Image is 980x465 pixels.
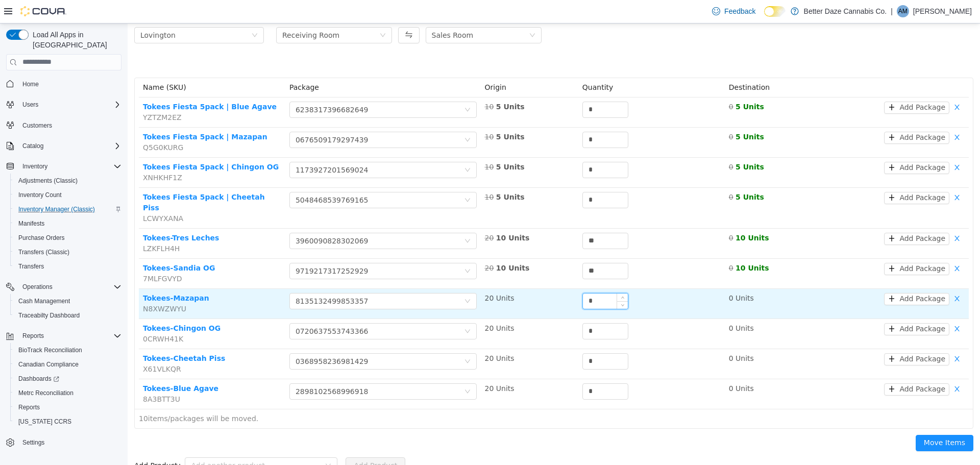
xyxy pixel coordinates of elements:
span: Load All Apps in [GEOGRAPHIC_DATA] [29,30,121,50]
span: Users [18,99,121,111]
button: Reports [18,330,48,342]
span: Manifests [14,217,121,230]
button: Reports [10,400,126,414]
button: Operations [18,281,57,293]
strong: 10 Units [608,210,642,218]
span: Inventory Count [18,191,62,199]
div: 1173927201569024 [168,139,241,154]
del: 0 [601,210,606,218]
span: BioTrack Reconciliation [14,344,121,356]
p: Better Daze Cannabis Co. [804,5,887,17]
span: Manifests [18,219,44,228]
span: Destination [601,60,642,68]
del: 10 [357,169,366,178]
span: Name (SKU) [15,60,59,68]
strong: 5 Units [608,79,636,87]
span: Transfers [18,262,44,271]
i: icon: down [493,280,497,283]
span: Dashboards [18,375,59,383]
span: Decrease Value [489,278,500,285]
a: Cash Management [14,295,74,307]
div: Add another product [63,437,192,447]
a: Tokees Fiesta 5pack | Blue Agave [15,79,149,87]
span: [US_STATE] CCRS [18,418,71,426]
span: Origin [357,60,379,68]
span: Q5G0KURG [15,120,56,128]
button: Adjustments (Classic) [10,174,126,188]
span: 0 Units [601,301,626,309]
span: 0 Units [601,331,626,339]
i: icon: up [493,273,497,276]
span: 0 Units [601,271,626,279]
button: icon: close [822,330,837,342]
strong: 5 Units [608,169,636,178]
a: Home [18,78,43,90]
span: BioTrack Reconciliation [18,346,82,354]
p: | [891,5,893,17]
span: 10 items/packages will be moved. [11,391,131,399]
del: 10 [357,139,366,148]
button: icon: close [822,209,837,222]
del: 0 [601,139,606,148]
span: Traceabilty Dashboard [14,309,121,322]
a: Canadian Compliance [14,358,83,371]
a: Manifests [14,217,48,230]
div: 0676509179297439 [168,109,241,124]
strong: 5 Units [369,79,397,87]
span: Reports [18,330,121,342]
span: YZTZM2EZ [15,90,54,98]
del: 20 [357,210,366,218]
span: 0 Units [601,361,626,369]
del: 0 [601,109,606,117]
span: AM [898,5,908,17]
span: Transfers (Classic) [14,246,121,258]
del: 10 [357,79,366,87]
span: Washington CCRS [14,415,121,428]
input: Dark Mode [764,6,786,17]
span: LZKFLH4H [15,221,52,229]
button: icon: plusAdd Package [756,270,822,282]
div: Andy Moreno [897,5,909,17]
a: Adjustments (Classic) [14,175,82,187]
span: Canadian Compliance [14,358,121,371]
a: [US_STATE] CCRS [14,415,76,428]
span: Inventory Manager (Classic) [14,203,121,215]
span: Customers [18,119,121,132]
span: Reports [22,332,44,340]
div: 5048468539769165 [168,169,241,184]
span: 20 Units [357,271,387,279]
button: Traceabilty Dashboard [10,308,126,323]
span: 20 Units [357,361,387,369]
button: Users [2,97,126,112]
button: Inventory [2,159,126,174]
span: Lovington [13,4,48,19]
span: 20 Units [357,301,387,309]
a: Dashboards [14,373,63,385]
span: Inventory [22,162,47,170]
span: 20 Units [357,331,387,339]
button: icon: close [822,168,837,181]
strong: 10 Units [369,210,402,218]
strong: 5 Units [608,109,636,117]
button: Reports [2,329,126,343]
span: Traceabilty Dashboard [18,311,80,320]
a: Tokees Fiesta 5pack | Chingon OG [15,139,151,148]
button: icon: plusAdd Package [756,360,822,372]
span: Users [22,101,38,109]
div: 6238317396682649 [168,79,241,94]
button: Move Items [788,411,846,428]
button: Customers [2,118,126,133]
button: icon: plusAdd Package [756,138,822,151]
a: Inventory Manager (Classic) [14,203,99,215]
span: Home [18,78,121,90]
span: Operations [18,281,121,293]
a: Tokees-Blue Agave [15,361,91,369]
button: icon: plusAdd Package [756,108,822,120]
button: Canadian Compliance [10,357,126,372]
span: Package [162,60,191,68]
a: Dashboards [10,372,126,386]
span: Purchase Orders [18,234,65,242]
button: icon: close [822,270,837,282]
span: Inventory Count [14,189,121,201]
a: Tokees-Cheetah Piss [15,331,97,339]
